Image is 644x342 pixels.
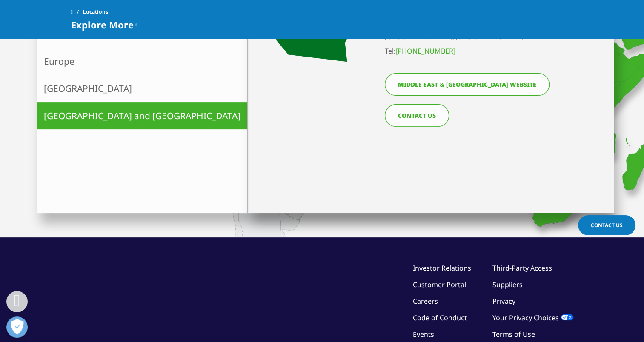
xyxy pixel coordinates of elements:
[71,20,134,30] span: Explore More
[578,215,635,235] a: Contact Us
[413,313,467,322] a: Code of Conduct
[492,263,552,273] a: Third-Party Access
[395,46,455,56] a: [PHONE_NUMBER]
[37,48,247,75] a: Europe
[492,296,515,306] a: Privacy
[385,46,554,56] li: Tel:
[492,313,573,322] a: Your Privacy Choices
[413,263,471,273] a: Investor Relations
[492,330,535,339] a: Terms of Use
[83,4,108,20] span: Locations
[591,222,623,229] span: Contact Us
[492,280,523,289] a: Suppliers
[37,75,247,102] a: [GEOGRAPHIC_DATA]
[413,296,438,306] a: Careers
[413,330,434,339] a: Events
[6,316,28,338] button: Open Preferences
[37,102,247,129] a: [GEOGRAPHIC_DATA] and [GEOGRAPHIC_DATA]
[413,280,466,289] a: Customer Portal
[385,73,550,96] a: Middle East & [GEOGRAPHIC_DATA] website
[385,104,449,127] a: CONTACT US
